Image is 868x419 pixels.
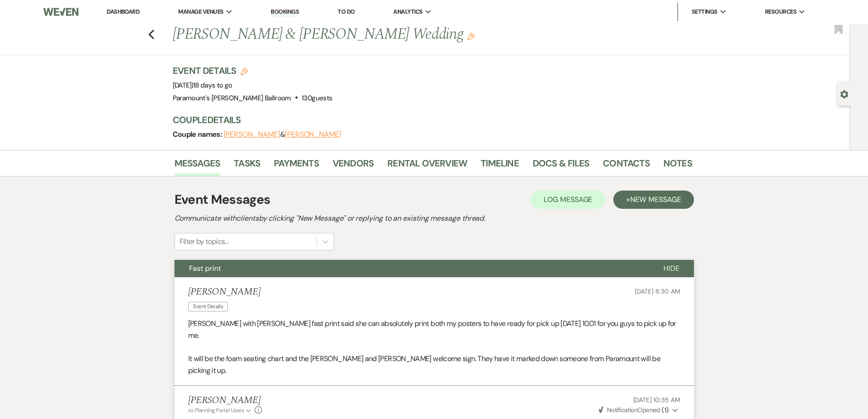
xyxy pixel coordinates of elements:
h1: [PERSON_NAME] & [PERSON_NAME] Wedding [173,24,581,46]
button: Log Message [531,191,605,209]
span: [DATE] 8:30 AM [635,287,680,295]
span: 18 days to go [193,81,232,90]
button: to: Planning Portal Users [188,406,253,414]
a: Vendors [333,156,374,176]
button: Open lead details [840,89,848,98]
span: to: Planning Portal Users [188,407,244,414]
span: Hide [663,264,679,273]
p: [PERSON_NAME] with [PERSON_NAME] fast print said she can absolutely print both my posters to have... [188,318,680,341]
span: Fast print [189,264,221,273]
a: Payments [274,156,319,176]
a: Bookings [271,8,299,16]
p: It will be the foam seating chart and the [PERSON_NAME] and [PERSON_NAME] welcome sign. They have... [188,353,680,376]
span: | [192,81,232,90]
h3: Couple Details [173,114,683,126]
h3: Event Details [173,64,333,77]
span: [DATE] [173,81,232,90]
span: 130 guests [302,93,332,103]
a: Notes [663,156,692,176]
span: Resources [765,7,796,16]
div: Filter by topics... [180,236,228,247]
strong: ( 1 ) [662,406,668,414]
img: Weven Logo [43,2,78,21]
span: Event Details [188,302,228,311]
a: Contacts [603,156,650,176]
button: +New Message [613,191,693,209]
a: Messages [175,156,221,176]
button: Hide [649,260,694,277]
a: Timeline [481,156,519,176]
a: Tasks [234,156,260,176]
button: Fast print [175,260,649,277]
h2: Communicate with clients by clicking "New Message" or replying to an existing message thread. [175,213,694,224]
span: Couple names: [173,129,224,139]
span: & [224,130,341,139]
h5: [PERSON_NAME] [188,286,261,298]
a: Docs & Files [533,156,589,176]
button: Edit [467,32,475,40]
button: NotificationOpened (1) [597,405,680,415]
span: Paramount's [PERSON_NAME] Ballroom [173,93,291,103]
button: [PERSON_NAME] [285,131,341,138]
span: Opened [599,406,669,414]
span: Notification [607,406,637,414]
a: Rental Overview [387,156,467,176]
a: Dashboard [107,8,139,16]
h5: [PERSON_NAME] [188,395,262,406]
h1: Event Messages [175,190,271,209]
span: [DATE] 10:35 AM [633,396,680,404]
span: Log Message [544,195,592,204]
span: New Message [630,195,681,204]
span: Analytics [393,7,422,16]
span: Manage Venues [178,7,223,16]
span: Settings [692,7,718,16]
button: [PERSON_NAME] [224,131,280,138]
a: To Do [338,8,354,16]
